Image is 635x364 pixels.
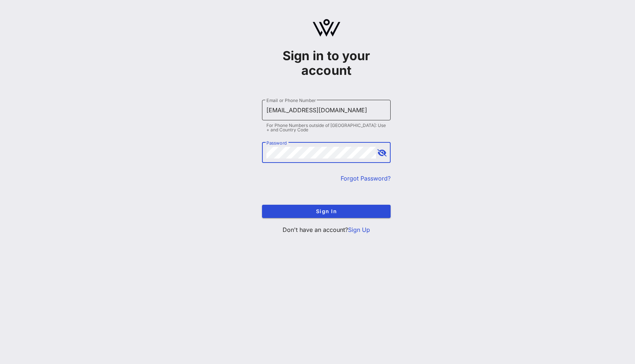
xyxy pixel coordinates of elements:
p: Don't have an account? [262,225,391,234]
h1: Sign in to your account [262,48,391,78]
img: logo.svg [313,19,340,37]
label: Email or Phone Number [266,98,316,103]
button: Sign In [262,205,391,218]
a: Sign Up [348,226,370,233]
a: Forgot Password? [341,175,391,182]
span: Sign In [268,208,385,214]
button: append icon [377,149,387,157]
div: For Phone Numbers outside of [GEOGRAPHIC_DATA]: Use + and Country Code [266,123,386,132]
label: Password [266,140,287,146]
